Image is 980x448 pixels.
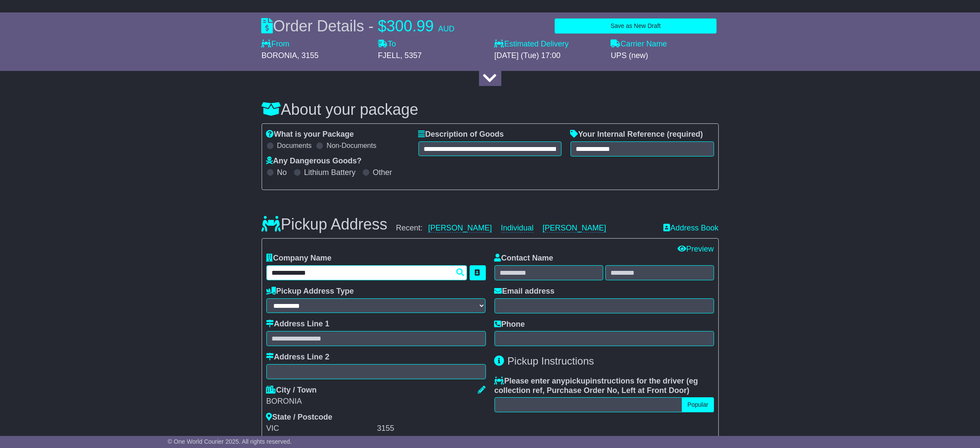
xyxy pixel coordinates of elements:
label: Description of Goods [418,130,504,139]
a: [PERSON_NAME] [428,224,492,233]
label: Email address [495,287,555,296]
a: Individual [501,224,534,233]
span: Pickup Instructions [507,355,594,367]
div: Recent: [396,224,655,233]
span: BORONIA [262,51,297,60]
label: Please enter any instructions for the driver ( ) [495,377,714,395]
label: Any Dangerous Goods? [266,156,362,166]
span: $ [378,17,387,35]
label: Your Internal Reference (required) [571,130,703,139]
label: No [277,168,287,178]
div: BORONIA [266,397,486,406]
label: Estimated Delivery [495,40,602,49]
div: Order Details - [262,17,455,35]
label: Address Line 2 [266,353,330,362]
span: AUD [438,25,455,33]
label: City / Town [266,386,317,395]
span: pickup [565,377,590,385]
label: Phone [495,320,525,329]
label: Non-Documents [327,141,376,150]
div: VIC [266,424,375,433]
label: Pickup Address Type [266,287,354,296]
span: 300.99 [387,17,434,35]
h3: Pickup Address [262,216,388,233]
span: FJELL [378,51,400,60]
label: To [378,40,396,49]
div: UPS (new) [611,51,719,61]
label: Address Line 1 [266,319,330,329]
a: [PERSON_NAME] [543,224,606,233]
a: Preview [678,245,714,253]
a: Address Book [663,224,718,233]
label: What is your Package [266,130,354,139]
button: Save as New Draft [555,18,716,34]
button: Popular [682,397,714,412]
label: Carrier Name [611,40,667,49]
label: State / Postcode [266,413,333,422]
div: 3155 [377,424,486,433]
span: © One World Courier 2025. All rights reserved. [168,438,292,445]
label: Other [373,168,392,178]
span: eg collection ref, Purchase Order No, Left at Front Door [495,377,698,395]
label: From [262,40,290,49]
label: Documents [277,141,312,150]
div: [DATE] (Tue) 17:00 [495,51,602,61]
label: Company Name [266,254,332,263]
label: Contact Name [495,254,553,263]
span: , 3155 [297,51,319,60]
span: , 5357 [400,51,422,60]
h3: About your package [262,101,719,118]
label: Lithium Battery [304,168,356,178]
